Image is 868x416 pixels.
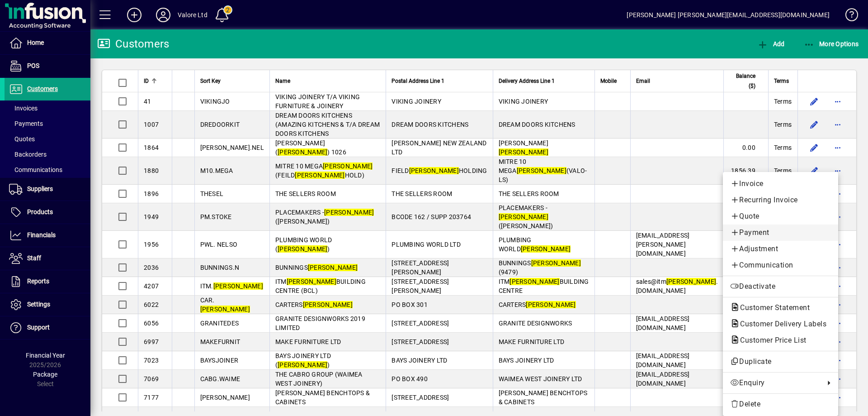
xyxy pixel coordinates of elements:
[730,211,831,222] span: Quote
[730,244,831,254] span: Adjustment
[730,399,831,410] span: Delete
[730,336,811,344] span: Customer Price List
[730,378,820,388] span: Enquiry
[730,281,831,292] span: Deactivate
[730,227,831,238] span: Payment
[730,320,831,328] span: Customer Delivery Labels
[730,195,831,206] span: Recurring Invoice
[730,303,814,312] span: Customer Statement
[723,278,838,295] button: Deactivate customer
[730,178,831,189] span: Invoice
[730,260,831,271] span: Communication
[730,356,831,367] span: Duplicate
